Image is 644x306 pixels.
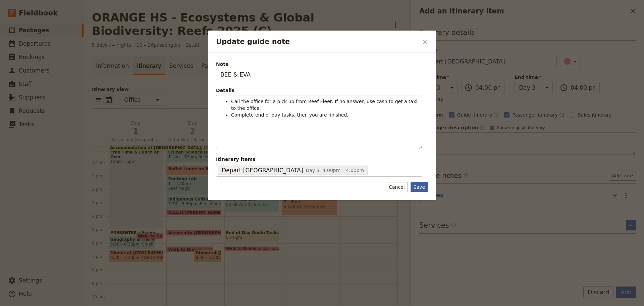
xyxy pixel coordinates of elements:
[216,69,422,80] input: Note
[222,166,303,174] span: Depart [GEOGRAPHIC_DATA]
[231,112,348,118] span: Complete end of day tasks, then you are finished.
[386,182,408,192] button: Cancel
[411,182,428,192] button: Save
[216,61,422,68] span: Note
[216,156,422,163] span: Itinerary items
[216,37,418,47] h2: Update guide note
[419,36,431,47] button: Close dialog
[306,168,364,173] span: Day 3, 4:00pm – 4:00pm
[231,99,419,111] span: Call the office for a pick up from Reef Fleet. If no answer, use cash to get a taxi to the office.
[216,87,422,94] div: Details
